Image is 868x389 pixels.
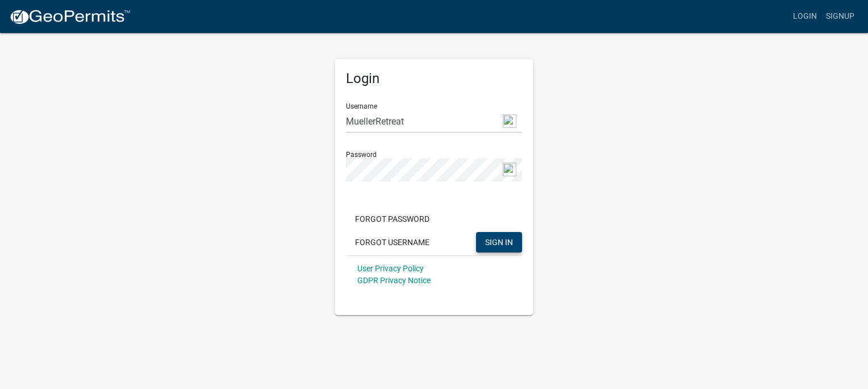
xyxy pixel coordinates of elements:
[503,163,516,176] img: npw-badge-icon-locked.svg
[346,71,522,87] h5: Login
[503,114,516,128] img: npw-badge-icon-locked.svg
[485,237,513,246] span: SIGN IN
[357,276,431,285] a: GDPR Privacy Notice
[346,232,439,253] button: Forgot Username
[357,264,424,273] a: User Privacy Policy
[476,232,522,253] button: SIGN IN
[821,6,859,27] a: Signup
[788,6,821,27] a: Login
[346,209,439,229] button: Forgot Password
